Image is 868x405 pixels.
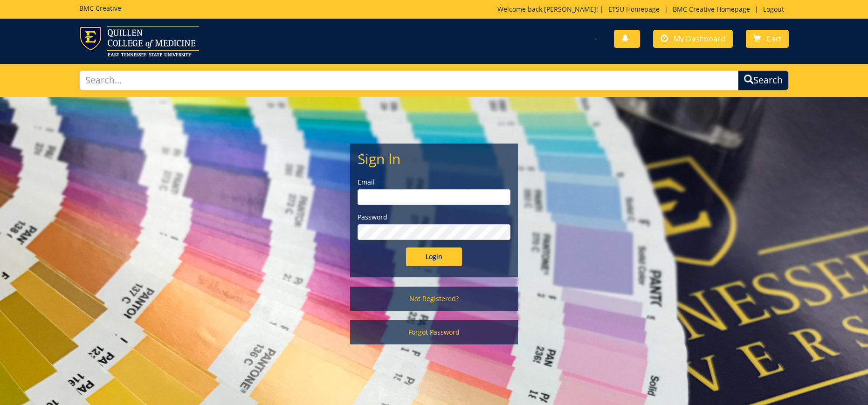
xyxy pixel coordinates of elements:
[766,34,781,44] span: Cart
[350,320,518,344] a: Forgot Password
[497,5,789,14] p: Welcome back, ! | | |
[79,26,199,56] img: ETSU logo
[668,5,755,14] a: BMC Creative Homepage
[738,70,789,90] button: Search
[358,213,510,222] label: Password
[544,5,596,14] a: [PERSON_NAME]
[350,287,518,311] a: Not Registered?
[746,30,789,48] a: Cart
[406,247,462,266] input: Login
[79,70,738,90] input: Search...
[79,5,121,12] h5: BMC Creative
[604,5,664,14] a: ETSU Homepage
[674,34,725,44] span: My Dashboard
[758,5,789,14] a: Logout
[358,151,510,166] h2: Sign In
[653,30,733,48] a: My Dashboard
[358,178,510,187] label: Email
